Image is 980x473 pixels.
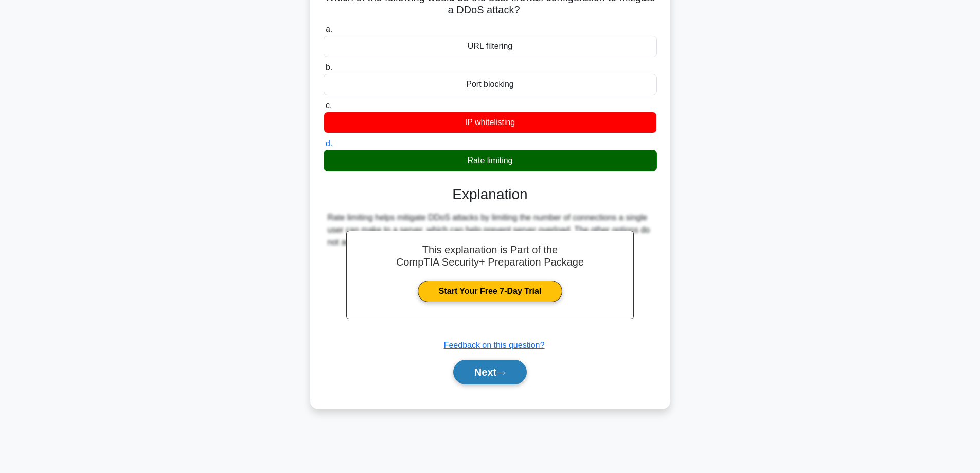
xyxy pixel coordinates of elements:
[444,341,545,349] a: Feedback on this question?
[324,36,657,57] div: URL filtering
[326,63,332,72] span: b.
[326,25,332,33] span: a.
[330,186,651,203] h3: Explanation
[326,101,332,110] span: c.
[453,360,527,384] button: Next
[328,212,653,249] div: Rate limiting helps mitigate DDoS attacks by limiting the number of connections a single user can...
[324,74,657,95] div: Port blocking
[326,139,332,148] span: d.
[418,281,562,302] a: Start Your Free 7-Day Trial
[324,150,657,171] div: Rate limiting
[324,112,657,133] div: IP whitelisting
